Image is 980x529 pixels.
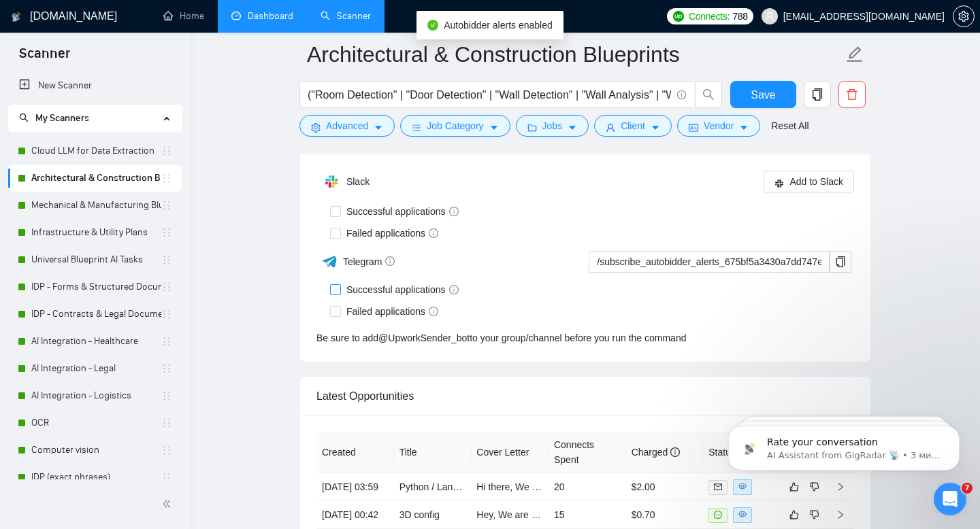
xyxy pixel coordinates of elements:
[394,501,472,529] td: 3D config
[19,112,89,124] span: My Scanners
[326,118,368,133] span: Advanced
[341,282,464,297] span: Successful applications
[161,227,172,238] span: holder
[196,206,250,220] div: yes, thanks
[846,46,864,63] span: edit
[233,420,255,441] button: Отправить сообщение…
[689,9,730,24] span: Connects:
[11,239,261,296] div: AI Assistant from GigRadar 📡 говорит…
[8,192,182,219] li: Mechanical & Manufacturing Blueprints
[606,122,615,133] span: user
[651,122,660,133] span: caret-down
[239,5,263,30] div: Закрыть
[316,377,854,415] div: Latest Opportunities
[810,509,819,520] span: dislike
[8,328,182,355] li: AI Integration - Healthcare
[399,481,734,492] a: Python / LangChain Developer to Build Desktop AI Construction Cost-Estimator
[308,86,671,103] input: Search Freelance Jobs...
[12,396,261,420] textarea: Ваше сообщение...
[8,165,182,192] li: Architectural & Construction Blueprints
[8,44,81,72] span: Scanner
[31,137,161,165] a: Cloud LLM for Data Extraction
[836,510,845,519] span: right
[161,381,180,400] span: Великолепно
[316,330,854,345] div: Be sure to add to your group/channel before you run the command
[346,176,370,187] span: Slack
[696,88,721,101] span: search
[31,246,161,273] a: Universal Blueprint AI Tasks
[163,10,204,22] a: homeHome
[427,118,483,133] span: Job Category
[35,112,89,124] span: My Scanners
[318,168,345,195] img: hpQkSZIkSZIkSZIkSZIkSZIkSZIkSZIkSZIkSZIkSZIkSZIkSZIkSZIkSZIkSZIkSZIkSZIkSZIkSZIkSZIkSZIkSZIkSZIkS...
[953,11,975,22] a: setting
[751,86,775,103] span: Save
[394,473,472,501] td: Python / LangChain Developer to Build Desktop AI Construction Cost-Estimator
[11,296,223,339] div: Help AI Assistant from GigRadar 📡 understand how they’re doing:
[542,118,563,133] span: Jobs
[161,254,172,265] span: holder
[39,7,61,29] img: Profile image for AI Assistant from GigRadar 📡
[8,409,182,437] li: OCR
[11,158,195,188] div: Is that what you were looking for?
[429,228,438,238] span: info-circle
[400,115,510,137] button: barsJob Categorycaret-down
[673,11,684,22] img: upwork-logo.png
[738,510,747,518] span: eye
[839,88,865,101] span: delete
[730,81,796,108] button: Save
[412,122,421,133] span: bars
[708,397,980,492] iframe: Intercom notifications сообщение
[31,301,161,328] a: IDP - Contracts & Legal Documents
[830,251,851,273] button: copy
[739,122,749,133] span: caret-down
[316,473,394,501] td: [DATE] 03:59
[129,381,148,400] span: Отлично
[161,173,172,184] span: holder
[161,390,172,401] span: holder
[32,47,250,72] li: Send the command from your scanner's alerts tab
[161,445,172,456] span: holder
[449,207,459,216] span: info-circle
[385,256,395,266] span: info-circle
[626,473,704,501] td: $2.00
[307,37,843,71] input: Scanner name...
[764,171,854,192] button: slackAdd to Slack
[444,20,553,31] span: Autobidder alerts enabled
[341,204,464,219] span: Successful applications
[8,72,182,99] li: New Scanner
[31,464,161,491] a: IDP (exact phrases)
[378,330,470,345] a: @UpworkSender_bot
[830,256,851,267] span: copy
[299,115,395,137] button: settingAdvancedcaret-down
[399,509,440,520] a: 3D config
[394,432,472,473] th: Title
[568,122,577,133] span: caret-down
[8,437,182,464] li: Computer vision
[703,432,781,473] th: Status
[65,425,76,436] button: Добавить вложение
[838,81,866,108] button: delete
[8,137,182,165] li: Cloud LLM for Data Extraction
[516,115,589,137] button: folderJobscaret-down
[316,432,394,473] th: Created
[161,281,172,292] span: holder
[161,200,172,211] span: holder
[11,239,223,295] div: Great! Let me know if you have any other questions or need further assistance.
[161,472,172,483] span: holder
[32,31,250,44] li: Add the bot as a participant in this chat
[632,447,681,458] span: Charged
[8,273,182,301] li: IDP - Forms & Structured Documents
[213,5,239,31] button: Главная
[31,192,161,219] a: Mechanical & Manufacturing Blueprints
[19,113,29,122] span: search
[31,273,161,301] a: IDP - Forms & Structured Documents
[549,473,626,501] td: 20
[695,81,722,108] button: search
[32,75,250,88] li: You should receive a confirmation notification
[66,8,212,29] h1: AI Assistant from GigRadar 📡
[12,6,21,28] img: logo
[31,328,161,355] a: AI Integration - Healthcare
